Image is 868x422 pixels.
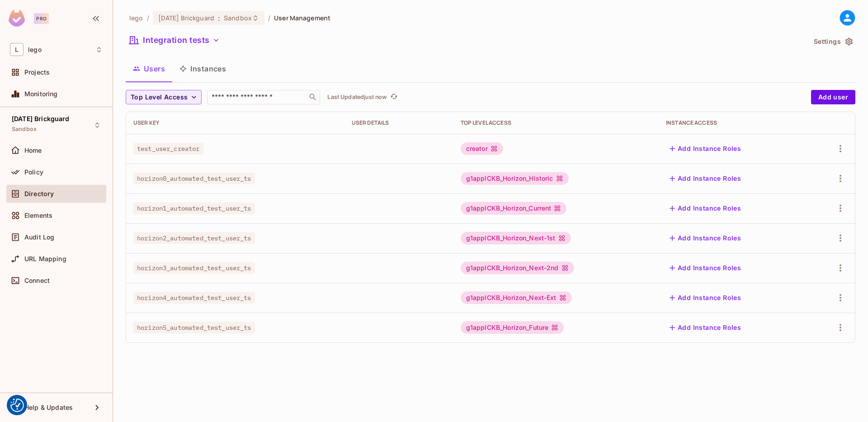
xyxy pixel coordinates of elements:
[388,92,399,103] button: refresh
[461,262,574,274] div: g1applCKB_Horizon_Next-2nd
[12,126,37,133] span: Sandbox
[34,13,49,24] div: Pro
[274,14,330,22] span: User Management
[28,46,42,53] span: Workspace: lego
[461,291,572,304] div: g1applCKB_Horizon_Next-Ext
[133,292,255,304] span: horizon4_automated_test_user_ts
[126,33,223,47] button: Integration tests
[133,143,203,155] span: test_user_creator
[133,173,255,184] span: horizon0_automated_test_user_ts
[24,69,50,76] span: Projects
[268,14,270,22] li: /
[129,14,143,22] span: the active workspace
[133,322,255,333] span: horizon5_automated_test_user_ts
[12,115,70,122] span: [DATE] Brickguard
[9,10,25,27] img: SReyMgAAAABJRU5ErkJggg==
[24,255,66,263] span: URL Mapping
[461,321,564,334] div: g1applCKB_Horizon_Future
[24,212,52,219] span: Elements
[10,399,24,412] button: Consent Preferences
[224,14,252,22] span: Sandbox
[24,404,73,411] span: Help & Updates
[217,14,221,22] span: :
[666,231,745,245] button: Add Instance Roles
[666,261,745,275] button: Add Instance Roles
[811,90,855,104] button: Add user
[24,147,42,154] span: Home
[133,119,337,127] div: User Key
[133,262,255,274] span: horizon3_automated_test_user_ts
[126,57,172,80] button: Users
[461,172,569,185] div: g1applCKB_Horizon_Historic
[24,234,54,241] span: Audit Log
[172,57,233,80] button: Instances
[387,92,399,103] span: Click to refresh data
[666,171,745,186] button: Add Instance Roles
[461,142,503,155] div: creator
[158,14,214,22] span: [DATE] Brickguard
[666,201,745,216] button: Add Instance Roles
[666,291,745,305] button: Add Instance Roles
[24,190,54,197] span: Directory
[461,202,567,215] div: g1applCKB_Horizon_Current
[131,92,188,103] span: Top Level Access
[810,34,855,49] button: Settings
[10,399,24,412] img: Revisit consent button
[461,119,651,127] div: Top Level Access
[10,43,24,56] span: L
[133,202,255,214] span: horizon1_automated_test_user_ts
[666,141,745,156] button: Add Instance Roles
[24,277,50,284] span: Connect
[666,119,801,127] div: Instance Access
[24,90,58,98] span: Monitoring
[24,169,43,176] span: Policy
[390,93,398,102] span: refresh
[327,94,387,101] p: Last Updated just now
[147,14,149,22] li: /
[461,232,571,244] div: g1applCKB_Horizon_Next-1st
[666,320,745,335] button: Add Instance Roles
[352,119,446,127] div: User Details
[126,90,202,104] button: Top Level Access
[133,232,255,244] span: horizon2_automated_test_user_ts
